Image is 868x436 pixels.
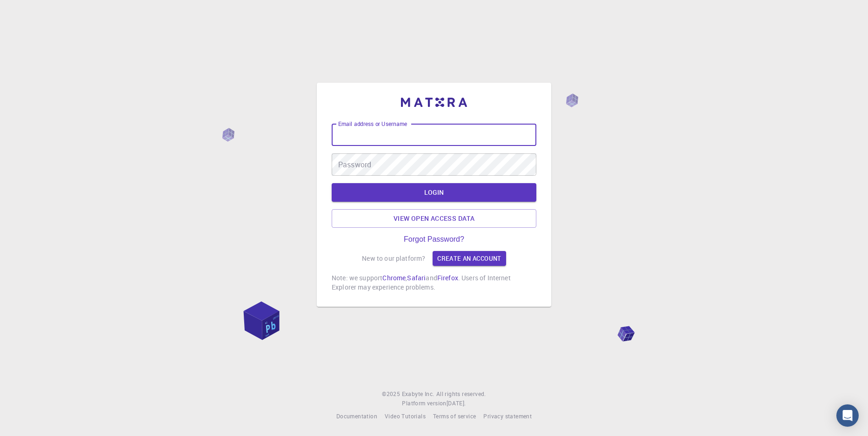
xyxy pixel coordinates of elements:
[433,412,476,420] span: Terms of service
[332,273,536,292] p: Note: we support , and . Users of Internet Explorer may experience problems.
[437,273,458,282] a: Firefox
[447,399,466,408] a: [DATE].
[385,412,426,420] span: Video Tutorials
[402,390,434,399] a: Exabyte Inc.
[402,390,434,397] span: Exabyte Inc.
[483,412,532,420] span: Privacy statement
[362,254,425,263] p: New to our platform?
[338,120,407,128] label: Email address or Username
[336,412,377,420] span: Documentation
[382,390,401,399] span: © 2025
[404,235,464,244] a: Forgot Password?
[836,404,859,427] div: Open Intercom Messenger
[402,399,446,408] span: Platform version
[385,412,426,421] a: Video Tutorials
[433,412,476,421] a: Terms of service
[483,412,532,421] a: Privacy statement
[447,399,466,407] span: [DATE] .
[332,183,536,202] button: LOGIN
[336,412,377,421] a: Documentation
[436,390,486,399] span: All rights reserved.
[433,251,506,266] a: Create an account
[382,273,406,282] a: Chrome
[407,273,426,282] a: Safari
[332,209,536,228] a: View open access data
